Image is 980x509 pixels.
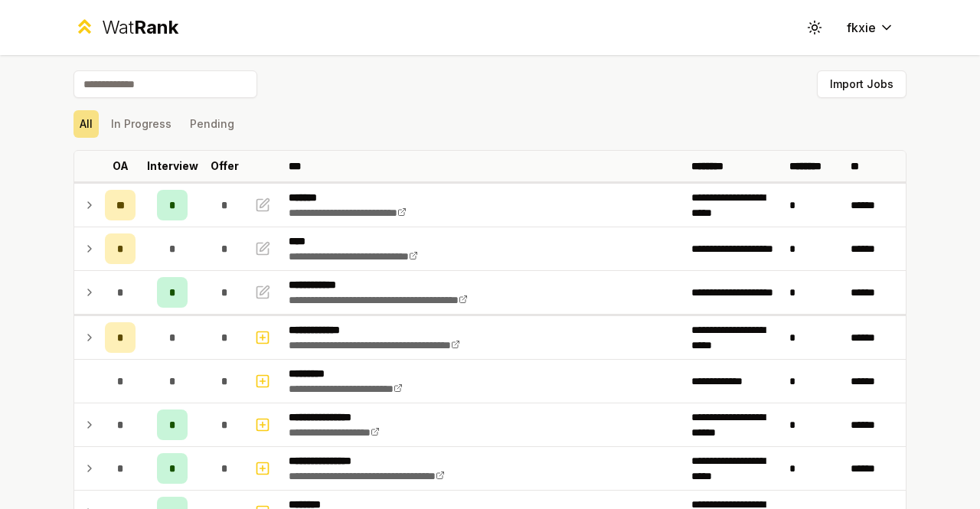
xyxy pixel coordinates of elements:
a: WatRank [73,15,178,40]
span: Rank [134,16,178,38]
p: OA [113,158,129,174]
button: Pending [184,110,240,138]
div: Wat [102,15,178,40]
button: All [73,110,99,138]
p: Offer [211,158,239,174]
button: Import Jobs [817,70,906,98]
button: fkxie [835,14,906,41]
p: Interview [147,158,198,174]
span: fkxie [847,18,876,37]
button: In Progress [105,110,178,138]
